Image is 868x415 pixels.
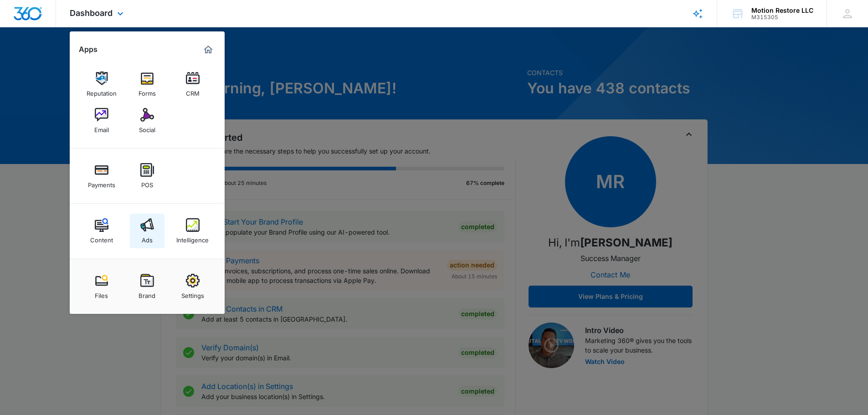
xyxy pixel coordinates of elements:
[84,214,119,248] a: Content
[751,14,813,20] div: account id
[175,67,210,102] a: CRM
[175,269,210,304] a: Settings
[130,159,164,193] a: POS
[130,103,164,138] a: Social
[181,287,204,299] div: Settings
[79,45,98,54] h2: Apps
[130,214,164,248] a: Ads
[141,177,153,189] div: POS
[95,287,108,299] div: Files
[88,177,115,189] div: Payments
[70,8,113,18] span: Dashboard
[87,85,117,97] div: Reputation
[142,232,153,244] div: Ads
[84,269,119,304] a: Files
[139,287,155,299] div: Brand
[130,67,164,102] a: Forms
[139,85,156,97] div: Forms
[94,122,109,133] div: Email
[176,232,209,244] div: Intelligence
[175,214,210,248] a: Intelligence
[201,42,216,57] a: Marketing 360® Dashboard
[130,269,164,304] a: Brand
[139,122,155,133] div: Social
[90,232,113,244] div: Content
[84,159,119,193] a: Payments
[84,67,119,102] a: Reputation
[186,85,200,97] div: CRM
[751,7,813,14] div: account name
[84,103,119,138] a: Email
